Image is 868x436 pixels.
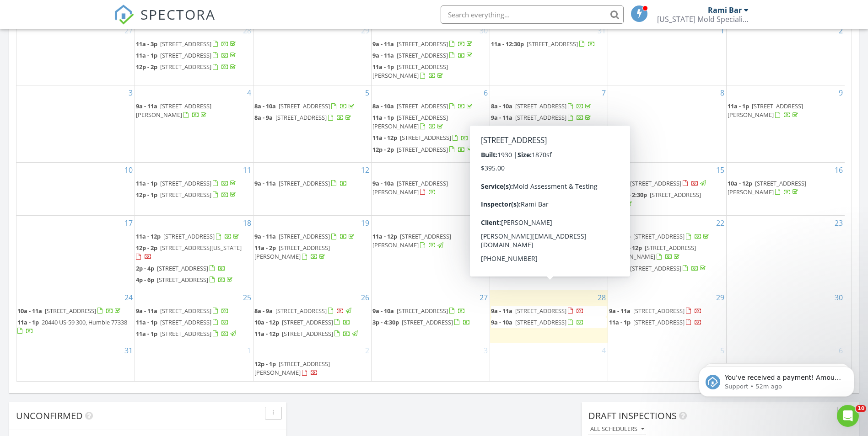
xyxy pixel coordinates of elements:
[254,306,371,317] a: 8a - 9a [STREET_ADDRESS]
[518,191,570,199] span: [STREET_ADDRESS]
[136,101,252,121] a: 9a - 11a [STREET_ADDRESS][PERSON_NAME]
[491,201,607,212] a: 2p - 4p [STREET_ADDRESS]
[491,231,607,251] a: 10:30a - 11:30a [STREET_ADDRESS]
[363,85,371,100] a: Go to August 5, 2025
[254,179,276,187] span: 9a - 11a
[491,202,509,210] span: 2p - 4p
[160,330,211,338] span: [STREET_ADDRESS]
[491,125,593,133] a: 10a - 1p [STREET_ADDRESS]
[714,163,726,177] a: Go to August 15, 2025
[136,232,161,240] span: 11a - 12p
[441,5,624,24] input: Search everything...
[372,162,490,215] td: Go to August 13, 2025
[136,179,157,187] span: 11a - 1p
[136,191,237,199] a: 12p - 1p [STREET_ADDRESS]
[17,317,134,337] a: 11a - 1p 20440 US-59 300, Humble 77338
[372,112,489,132] a: 11a - 1p [STREET_ADDRESS][PERSON_NAME]
[609,178,725,189] a: 8a - 9a [STREET_ADDRESS]
[397,145,448,154] span: [STREET_ADDRESS]
[135,216,253,290] td: Go to August 18, 2025
[16,343,135,381] td: Go to August 31, 2025
[136,318,229,326] a: 11a - 1p [STREET_ADDRESS]
[136,40,237,48] a: 11a - 3p [STREET_ADDRESS]
[254,330,279,338] span: 11a - 12p
[254,113,353,122] a: 8a - 9a [STREET_ADDRESS]
[633,307,685,315] span: [STREET_ADDRESS]
[491,124,607,135] a: 10a - 1p [STREET_ADDRESS]
[515,318,566,326] span: [STREET_ADDRESS]
[397,102,448,110] span: [STREET_ADDRESS]
[491,202,589,210] a: 2p - 4p [STREET_ADDRESS]
[633,232,685,240] span: [STREET_ADDRESS]
[728,178,844,198] a: 10a - 12p [STREET_ADDRESS][PERSON_NAME]
[596,216,608,230] a: Go to August 21, 2025
[16,216,135,290] td: Go to August 17, 2025
[136,275,252,286] a: 4p - 6p [STREET_ADDRESS]
[253,216,372,290] td: Go to August 19, 2025
[136,50,252,61] a: 11a - 1p [STREET_ADDRESS]
[136,243,252,262] a: 12p - 2p [STREET_ADDRESS][US_STATE]
[609,244,642,252] span: 11:30a - 12p
[491,39,607,50] a: 11a - 12:30p [STREET_ADDRESS]
[372,179,448,196] span: [STREET_ADDRESS][PERSON_NAME]
[136,264,154,272] span: 2p - 4p
[17,318,39,326] span: 11a - 1p
[490,216,608,290] td: Go to August 21, 2025
[254,179,347,187] a: 9a - 11a [STREET_ADDRESS]
[650,191,701,199] span: [STREET_ADDRESS]
[123,290,135,305] a: Go to August 24, 2025
[372,62,489,81] a: 11a - 1p [STREET_ADDRESS][PERSON_NAME]
[254,244,330,261] a: 11a - 2p [STREET_ADDRESS][PERSON_NAME]
[372,40,394,48] span: 9a - 11a
[254,102,356,110] a: 8a - 10a [STREET_ADDRESS]
[512,179,563,187] span: [STREET_ADDRESS]
[728,101,844,121] a: 11a - 1p [STREET_ADDRESS][PERSON_NAME]
[491,102,593,110] a: 8a - 10a [STREET_ADDRESS]
[372,318,470,326] a: 3p - 4:30p [STREET_ADDRESS]
[527,40,578,48] span: [STREET_ADDRESS]
[491,318,512,326] span: 9a - 10a
[17,318,127,335] a: 11a - 1p 20440 US-59 300, Humble 77338
[397,51,448,59] span: [STREET_ADDRESS]
[372,101,489,112] a: 8a - 10a [STREET_ADDRESS]
[491,102,512,110] span: 8a - 10a
[609,232,711,240] a: 11a - 1p [STREET_ADDRESS]
[491,307,512,315] span: 9a - 11a
[608,23,727,85] td: Go to August 1, 2025
[728,179,806,196] span: [STREET_ADDRESS][PERSON_NAME]
[372,306,489,317] a: 9a - 10a [STREET_ADDRESS]
[21,27,35,42] img: Profile image for Support
[491,318,584,326] a: 9a - 10a [STREET_ADDRESS]
[608,162,727,215] td: Go to August 15, 2025
[253,162,372,215] td: Go to August 12, 2025
[609,263,725,274] a: 1p - 3p [STREET_ADDRESS]
[275,307,327,315] span: [STREET_ADDRESS]
[282,318,333,326] span: [STREET_ADDRESS]
[478,163,490,177] a: Go to August 13, 2025
[609,179,707,187] a: 8a - 9a [STREET_ADDRESS]
[708,5,742,15] div: Rami Bar
[609,244,696,261] a: 11:30a - 12p [STREET_ADDRESS][PERSON_NAME]
[372,63,394,71] span: 11a - 1p
[372,307,465,315] a: 9a - 10a [STREET_ADDRESS]
[254,102,276,110] span: 8a - 10a
[609,191,701,207] a: 11:30a - 2:30p [STREET_ADDRESS]
[837,85,845,100] a: Go to August 9, 2025
[359,163,371,177] a: Go to August 12, 2025
[491,317,607,328] a: 9a - 10a [STREET_ADDRESS]
[372,102,394,110] span: 8a - 10a
[372,307,394,315] span: 9a - 10a
[372,23,490,85] td: Go to July 30, 2025
[491,190,607,201] a: 11a - 12p [STREET_ADDRESS]
[718,23,726,38] a: Go to August 1, 2025
[254,178,371,189] a: 9a - 11a [STREET_ADDRESS]
[726,85,845,162] td: Go to August 9, 2025
[372,39,489,50] a: 9a - 11a [STREET_ADDRESS]
[16,23,135,85] td: Go to July 27, 2025
[254,244,330,261] span: [STREET_ADDRESS][PERSON_NAME]
[253,85,372,162] td: Go to August 5, 2025
[372,50,489,61] a: 9a - 11a [STREET_ADDRESS]
[253,290,372,343] td: Go to August 26, 2025
[135,85,253,162] td: Go to August 4, 2025
[609,244,696,261] span: [STREET_ADDRESS][PERSON_NAME]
